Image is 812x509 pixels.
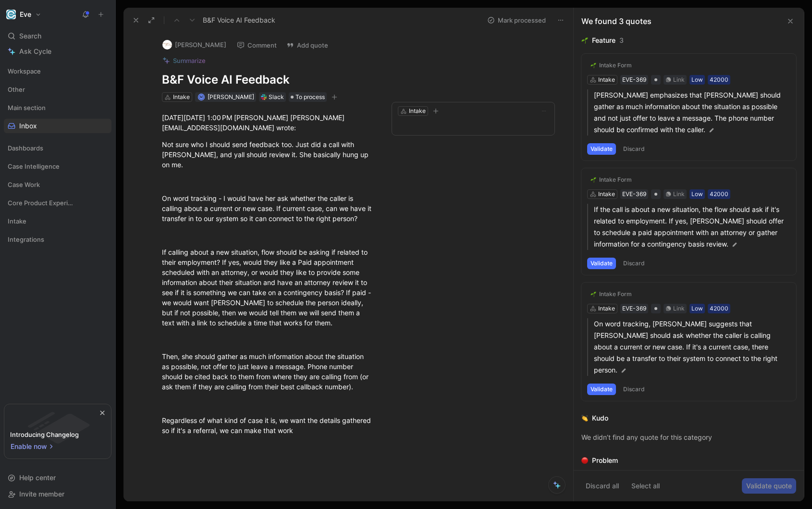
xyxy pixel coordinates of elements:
div: We found 3 quotes [581,15,652,27]
div: Then, she should gather as much information about the situation as possible, not offer to just le... [162,351,373,392]
div: Core Product Experience [4,196,111,213]
span: Workspace [8,66,41,76]
div: Dashboards [4,141,111,158]
span: Integrations [8,235,44,244]
button: Add quote [282,38,332,52]
button: Discard all [581,478,623,494]
div: Help center [4,471,111,485]
button: logo[PERSON_NAME] [158,37,231,52]
div: We didn’t find any quote for this category [581,432,796,443]
div: Core Product Experience [4,196,111,210]
button: Mark processed [483,13,550,27]
a: Inbox [4,119,111,133]
span: Intake [8,216,26,226]
button: Discard [620,384,648,395]
a: Ask Cycle [4,44,111,59]
div: Intake Form [599,62,632,69]
span: Ask Cycle [19,46,51,57]
div: Integrations [4,232,111,247]
div: Case Intelligence [4,159,111,176]
img: pen.svg [620,367,627,374]
div: Other [4,82,111,99]
button: Discard [620,143,648,155]
img: 🔴 [581,457,588,464]
div: 3 [619,35,624,46]
div: Workspace [4,64,111,78]
button: 🌱Intake Form [587,288,635,300]
div: Other [4,82,111,97]
div: Not sure who I should send feedback too. Just did a call with [PERSON_NAME], and yall should revi... [162,139,373,170]
div: Invite member [4,487,111,501]
button: Validate [587,143,616,155]
div: Main section [4,100,111,115]
button: Comment [233,38,281,52]
p: On word tracking, [PERSON_NAME] suggests that [PERSON_NAME] should ask whether the caller is call... [594,318,790,376]
h1: B&F Voice AI Feedback [162,72,373,87]
span: To process [295,92,325,102]
div: Problem [592,455,618,466]
button: Summarize [158,54,210,67]
span: Search [19,30,41,42]
img: pen.svg [731,241,738,248]
span: Invite member [19,490,64,498]
span: Dashboards [8,143,43,153]
div: [DATE][DATE] 1:00 PM [PERSON_NAME] [PERSON_NAME][EMAIL_ADDRESS][DOMAIN_NAME] wrote: [162,112,373,133]
div: To process [289,92,327,102]
div: Introducing Changelog [10,429,79,440]
div: Intake [4,214,111,231]
button: Enable now [10,440,55,453]
button: Validate [587,258,616,269]
p: [PERSON_NAME] emphasizes that [PERSON_NAME] should gather as much information about the situation... [594,89,790,136]
div: Main sectionInbox [4,100,111,133]
span: Inbox [19,121,37,131]
img: pen.svg [708,127,715,134]
button: Select all [627,478,664,494]
img: logo [162,40,172,50]
button: Discard [620,258,648,269]
h1: Eve [20,10,31,19]
span: Other [8,85,25,94]
span: Core Product Experience [8,198,74,208]
button: 🌱Intake Form [587,174,635,186]
div: Dashboards [4,141,111,155]
div: Case Intelligence [4,159,111,174]
div: Intake [173,92,190,102]
div: Intake [4,214,111,228]
div: Integrations [4,232,111,249]
button: 🌱Intake Form [587,60,635,71]
span: [PERSON_NAME] [208,93,254,100]
button: Validate quote [742,478,796,494]
div: Kudo [592,412,608,424]
div: Slack [269,92,284,102]
div: On word tracking - I would have her ask whether the caller is calling about a current or new case... [162,193,373,223]
span: Main section [8,103,46,112]
div: M [198,95,204,100]
img: 🌱 [591,62,596,68]
div: Search [4,29,111,43]
span: Enable now [11,441,48,452]
div: If calling about a new situation, flow should be asking if related to their employment? If yes, w... [162,247,373,328]
span: B&F Voice AI Feedback [203,14,275,26]
div: Feature [592,35,615,46]
button: EveEve [4,8,44,21]
div: Intake [409,106,426,116]
span: Case Work [8,180,40,189]
div: Case Work [4,177,111,192]
img: 👏 [581,415,588,422]
img: bg-BLZuj68n.svg [12,404,103,453]
img: Eve [6,10,16,19]
img: 🌱 [591,177,596,183]
p: If the call is about a new situation, the flow should ask if it's related to employment. If yes, ... [594,204,790,250]
span: Help center [19,473,56,482]
div: Intake Form [599,176,632,184]
span: Summarize [173,56,206,65]
img: 🌱 [581,37,588,44]
span: Case Intelligence [8,161,60,171]
div: Intake Form [599,290,632,298]
div: Regardless of what kind of case it is, we want the details gathered so if it's a referral, we can... [162,415,373,435]
img: 🌱 [591,291,596,297]
button: Validate [587,384,616,395]
div: Case Work [4,177,111,195]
